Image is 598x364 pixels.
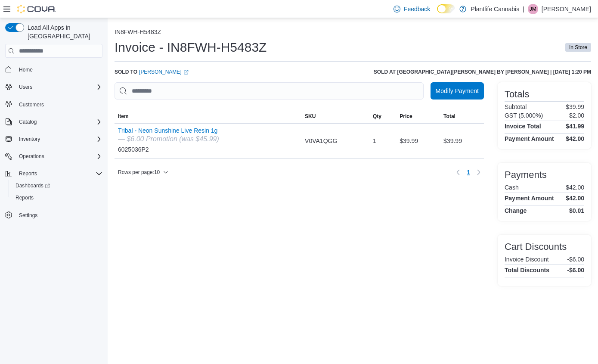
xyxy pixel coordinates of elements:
[505,123,541,130] h4: Invoice Total
[505,242,567,252] h3: Cart Discounts
[15,100,47,110] a: Customers
[567,267,584,274] h4: -$6.00
[369,109,396,123] button: Qty
[437,4,455,13] input: Dark Mode
[15,168,40,179] button: Reports
[15,134,43,144] button: Inventory
[19,101,44,108] span: Customers
[528,4,538,14] div: Justin McIssac
[467,168,470,177] span: 1
[139,68,189,75] a: [PERSON_NAME]External link
[19,66,33,73] span: Home
[15,210,102,221] span: Settings
[24,23,102,40] span: Load All Apps in [GEOGRAPHIC_DATA]
[115,68,189,75] div: Sold to
[505,184,519,191] h6: Cash
[474,167,484,177] button: Next page
[115,109,301,123] button: Item
[15,151,102,162] span: Operations
[369,132,396,149] div: 1
[567,256,584,263] p: -$6.00
[115,28,161,35] button: IN8FWH-H5483Z
[400,113,412,120] span: Price
[505,112,543,119] h6: GST (5.000%)
[505,195,554,202] h4: Payment Amount
[9,180,106,192] a: Dashboards
[440,132,484,149] div: $39.99
[15,117,40,127] button: Catalog
[437,13,437,14] span: Dark Mode
[118,127,219,134] button: Tribal - Neon Sunshine Live Resin 1g
[404,5,430,13] span: Feedback
[115,39,266,56] h1: Invoice - IN8FWH-H5483Z
[505,267,549,274] h4: Total Discounts
[566,123,584,130] h4: $41.99
[463,165,474,179] ul: Pagination for table: MemoryTable from EuiInMemoryTable
[12,193,37,203] a: Reports
[12,180,102,191] span: Dashboards
[115,28,591,37] nav: An example of EuiBreadcrumbs
[15,151,48,162] button: Operations
[305,113,316,120] span: SKU
[305,136,337,146] span: V0VA1QGG
[523,4,524,14] p: |
[15,99,102,110] span: Customers
[566,103,584,110] p: $39.99
[183,70,189,75] svg: External link
[15,194,34,201] span: Reports
[2,116,106,128] button: Catalog
[396,109,440,123] button: Price
[118,113,129,120] span: Item
[463,165,474,179] button: Page 1 of 1
[19,84,32,90] span: Users
[12,180,53,191] a: Dashboards
[2,168,106,180] button: Reports
[19,153,44,160] span: Operations
[505,170,547,180] h3: Payments
[118,169,160,176] span: Rows per page : 10
[5,59,102,244] nav: Complex example
[530,4,536,14] span: JM
[15,64,102,75] span: Home
[118,127,219,155] div: 6025036P2
[19,136,40,143] span: Inventory
[15,210,41,221] a: Settings
[505,207,527,214] h4: Change
[9,192,106,204] button: Reports
[396,132,440,149] div: $39.99
[569,112,584,119] p: $2.00
[565,43,591,52] span: In Store
[17,5,56,13] img: Cova
[15,168,102,179] span: Reports
[436,87,479,95] span: Modify Payment
[453,165,484,179] nav: Pagination for table: MemoryTable from EuiInMemoryTable
[2,81,106,93] button: Users
[15,82,102,92] span: Users
[440,109,484,123] button: Total
[569,207,584,214] h4: $0.01
[505,89,529,100] h3: Totals
[19,170,37,177] span: Reports
[19,118,37,125] span: Catalog
[390,0,434,18] a: Feedback
[19,212,37,219] span: Settings
[566,135,584,142] h4: $42.00
[505,256,549,263] h6: Invoice Discount
[2,209,106,221] button: Settings
[12,193,102,203] span: Reports
[115,82,424,100] input: This is a search bar. As you type, the results lower in the page will automatically filter.
[2,63,106,75] button: Home
[505,135,554,142] h4: Payment Amount
[15,134,102,144] span: Inventory
[15,65,36,75] a: Home
[15,82,36,92] button: Users
[566,195,584,202] h4: $42.00
[542,4,591,14] p: [PERSON_NAME]
[569,44,587,51] span: In Store
[115,167,172,177] button: Rows per page:10
[15,182,50,189] span: Dashboards
[373,113,381,120] span: Qty
[2,98,106,111] button: Customers
[431,82,484,100] button: Modify Payment
[2,150,106,162] button: Operations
